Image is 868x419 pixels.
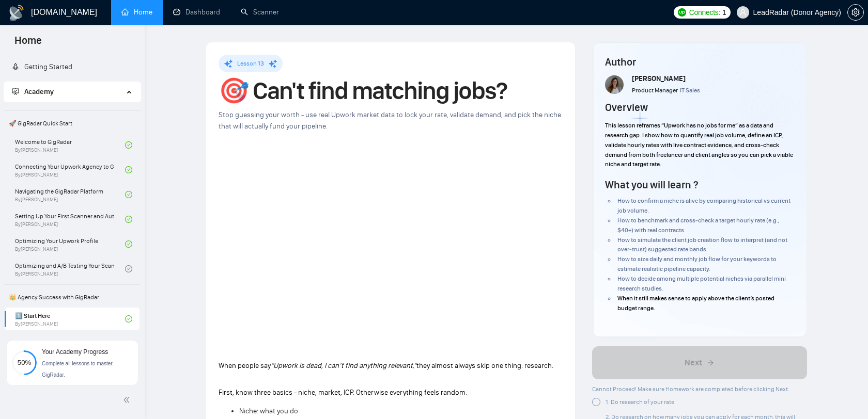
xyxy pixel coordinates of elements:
iframe: Intercom live chat [833,384,858,409]
span: check-circle [125,191,132,198]
span: check-circle [125,166,132,173]
span: Next [685,357,702,369]
span: Connects: [689,7,720,18]
a: Optimizing and A/B Testing Your Scanner for Better ResultsBy[PERSON_NAME] [15,257,125,280]
span: How to benchmark and cross‑check a target hourly rate (e.g., $40+) with real contracts. [617,217,780,234]
a: rocketGetting Started [12,62,72,71]
span: check-circle [125,216,132,223]
a: homeHome [121,8,152,17]
span: setting [848,8,863,17]
span: 50% [12,359,37,366]
span: check-circle [125,240,132,248]
span: Niche: what you do [239,407,298,415]
span: 👑 Agency Success with GigRadar [5,287,139,308]
a: 1️⃣ Start HereBy[PERSON_NAME] [15,308,125,330]
li: Getting Started [4,57,141,77]
span: This lesson reframes “Upwork has no jobs for me” as a data and research gap. I show how to quanti... [605,122,793,168]
h4: Author [605,55,795,69]
span: double-left [123,395,133,405]
a: Welcome to GigRadarBy[PERSON_NAME] [15,134,125,156]
a: Navigating the GigRadar PlatformBy[PERSON_NAME] [15,183,125,206]
a: Connecting Your Upwork Agency to GigRadarBy[PERSON_NAME] [15,158,125,181]
img: upwork-logo.png [678,8,686,17]
img: logo [8,5,25,21]
span: fund-projection-screen [12,88,19,95]
span: Academy [24,87,54,96]
h1: 🎯 Can't find matching jobs? [219,79,563,102]
em: “Upwork is dead, I can’t find anything relevant,” [271,361,416,370]
span: check-circle [125,265,132,272]
span: Lesson 13 [237,60,264,67]
span: How to decide among multiple potential niches via parallel mini research studies. [617,275,786,292]
button: setting [847,4,864,21]
span: Product Manager [632,87,678,94]
span: they almost always skip one thing: research. [416,361,553,370]
span: First, know three basics - niche, market, ICP. Otherwise everything feels random. [219,388,467,397]
span: Your Academy Progress [42,348,108,356]
a: searchScanner [241,8,279,17]
a: dashboardDashboard [173,8,220,17]
span: IT Sales [680,87,700,94]
span: How to confirm a niche is alive by comparing historical vs current job volume. [617,197,791,214]
span: 🚀 GigRadar Quick Start [5,113,139,134]
h4: Overview [605,100,648,115]
span: 1. Do research of your rate [606,398,674,406]
span: How to size daily and monthly job flow for your keywords to estimate realistic pipeline capacity. [617,255,777,272]
a: setting [847,8,864,17]
a: Optimizing Your Upwork ProfileBy[PERSON_NAME] [15,233,125,255]
span: 1 [722,7,726,18]
span: Complete all lessons to master GigRadar. [42,361,113,378]
span: Academy [12,87,54,96]
span: Stop guessing your worth - use real Upwork market data to lock your rate, validate demand, and pi... [219,110,561,131]
span: When people say [219,361,271,370]
span: How to simulate the client job creation flow to interpret (and not over‑trust) suggested rate bands. [617,236,787,253]
span: [PERSON_NAME] [632,74,686,83]
span: check-circle [125,141,132,149]
button: Next [592,346,808,379]
h4: What you will learn ? [605,178,698,192]
a: Setting Up Your First Scanner and Auto-BidderBy[PERSON_NAME] [15,208,125,231]
span: Cannot Proceed! Make sure Homework are completed before clicking Next: [592,385,789,393]
span: user [739,9,747,16]
span: check-circle [125,315,132,323]
span: Home [6,33,50,55]
img: tamara_levit_pic.png [605,75,624,94]
span: When it still makes sense to apply above the client’s posted budget range. [617,295,774,312]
